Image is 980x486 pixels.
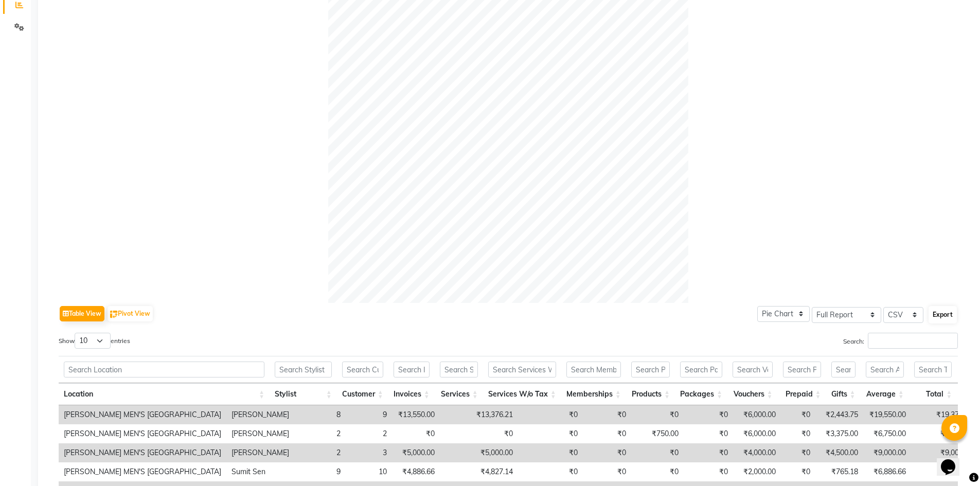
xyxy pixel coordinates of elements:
td: ₹4,827.14 [440,462,518,481]
input: Search Invoices [394,362,430,377]
td: ₹9,000.00 [911,443,978,462]
input: Search Stylist [275,362,332,377]
td: ₹0 [631,443,684,462]
th: Location: activate to sort column ascending [59,383,270,405]
td: 9 [346,405,392,424]
th: Packages: activate to sort column ascending [675,383,727,405]
td: 2 [294,443,346,462]
td: ₹6,750.00 [863,424,911,443]
th: Invoices: activate to sort column ascending [388,383,435,405]
td: ₹0 [440,424,518,443]
input: Search Gifts [831,362,856,377]
label: Show entries [59,333,130,349]
td: ₹0 [631,405,684,424]
td: 9 [294,462,346,481]
td: ₹9,000.00 [863,443,911,462]
th: Products: activate to sort column ascending [626,383,675,405]
input: Search Memberships [566,362,621,377]
th: Services: activate to sort column ascending [435,383,483,405]
input: Search Location [64,362,264,377]
th: Stylist: activate to sort column ascending [270,383,337,405]
td: [PERSON_NAME] MEN'S [GEOGRAPHIC_DATA] [59,443,226,462]
td: Sumit Sen [226,462,294,481]
td: ₹0 [631,462,684,481]
td: ₹765.18 [815,462,863,481]
td: ₹6,886.66 [863,462,911,481]
td: ₹0 [583,462,631,481]
td: ₹0 [392,424,440,443]
td: ₹6,714.29 [911,424,978,443]
td: 2 [294,424,346,443]
td: ₹6,827.14 [911,462,978,481]
td: ₹0 [518,424,583,443]
th: Prepaid: activate to sort column ascending [778,383,826,405]
input: Search Vouchers [733,362,772,377]
td: 8 [294,405,346,424]
td: ₹0 [684,443,733,462]
th: Average: activate to sort column ascending [861,383,909,405]
td: ₹13,550.00 [392,405,440,424]
td: [PERSON_NAME] MEN'S [GEOGRAPHIC_DATA] [59,424,226,443]
td: [PERSON_NAME] [226,424,294,443]
td: ₹5,000.00 [440,443,518,462]
td: ₹0 [518,462,583,481]
td: ₹0 [583,443,631,462]
td: [PERSON_NAME] MEN'S [GEOGRAPHIC_DATA] [59,462,226,481]
td: ₹0 [781,443,815,462]
td: ₹750.00 [631,424,684,443]
input: Search Products [631,362,670,377]
td: ₹0 [518,443,583,462]
iframe: chat widget [937,445,970,476]
td: ₹0 [781,424,815,443]
input: Search Total [914,362,952,377]
img: pivot.png [110,311,118,318]
td: ₹5,000.00 [392,443,440,462]
input: Search: [868,333,958,349]
input: Search Prepaid [783,362,821,377]
th: Memberships: activate to sort column ascending [561,383,626,405]
td: ₹0 [781,462,815,481]
th: Services W/o Tax: activate to sort column ascending [483,383,561,405]
th: Customer: activate to sort column ascending [337,383,388,405]
input: Search Services [440,362,478,377]
td: 3 [346,443,392,462]
td: [PERSON_NAME] [226,443,294,462]
td: ₹4,500.00 [815,443,863,462]
td: [PERSON_NAME] [226,405,294,424]
th: Vouchers: activate to sort column ascending [727,383,777,405]
label: Search: [843,333,958,349]
td: ₹2,000.00 [733,462,781,481]
input: Search Average [866,362,904,377]
button: Pivot View [108,306,153,321]
td: ₹0 [684,462,733,481]
th: Total: activate to sort column ascending [909,383,957,405]
td: ₹0 [781,405,815,424]
button: Table View [60,306,104,321]
button: Export [929,306,957,323]
select: Showentries [75,333,111,349]
td: ₹19,376.21 [911,405,978,424]
td: ₹6,000.00 [733,424,781,443]
input: Search Services W/o Tax [488,362,556,377]
td: ₹2,443.75 [815,405,863,424]
td: ₹3,375.00 [815,424,863,443]
td: ₹0 [518,405,583,424]
td: [PERSON_NAME] MEN'S [GEOGRAPHIC_DATA] [59,405,226,424]
input: Search Packages [680,362,722,377]
td: 2 [346,424,392,443]
td: ₹0 [684,424,733,443]
td: ₹0 [583,424,631,443]
input: Search Customer [342,362,383,377]
td: ₹4,000.00 [733,443,781,462]
td: ₹6,000.00 [733,405,781,424]
td: ₹13,376.21 [440,405,518,424]
td: ₹0 [583,405,631,424]
td: ₹4,886.66 [392,462,440,481]
td: ₹0 [684,405,733,424]
td: 10 [346,462,392,481]
td: ₹19,550.00 [863,405,911,424]
th: Gifts: activate to sort column ascending [826,383,861,405]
